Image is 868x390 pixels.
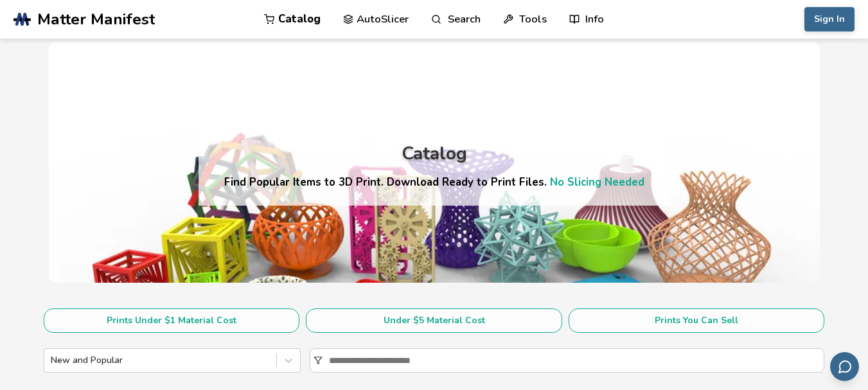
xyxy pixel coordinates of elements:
[402,144,467,164] div: Catalog
[44,308,300,333] button: Prints Under $1 Material Cost
[37,10,155,28] span: Matter Manifest
[306,308,562,333] button: Under $5 Material Cost
[550,175,644,190] a: No Slicing Needed
[224,175,644,190] h4: Find Popular Items to 3D Print. Download Ready to Print Files.
[804,7,855,31] button: Sign In
[51,355,53,366] input: New and Popular
[830,352,859,381] button: Send feedback via email
[569,308,825,333] button: Prints You Can Sell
